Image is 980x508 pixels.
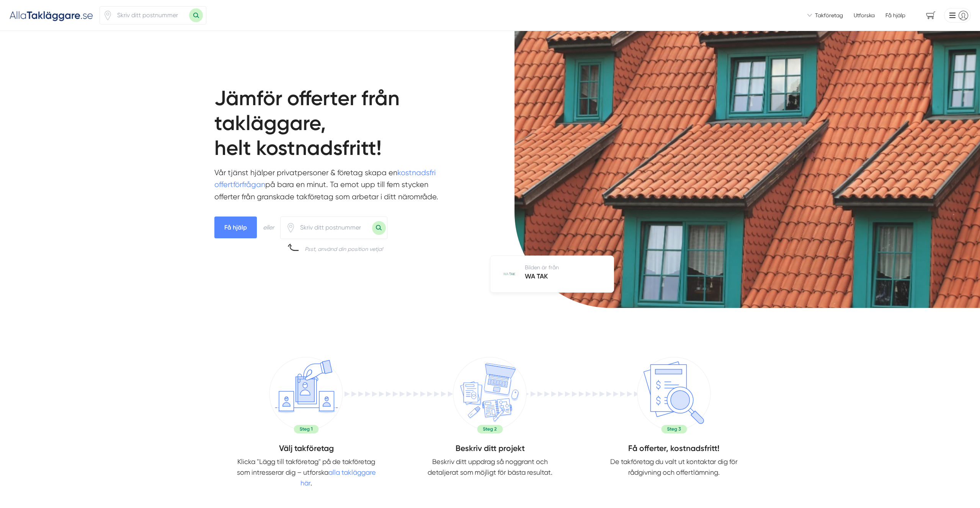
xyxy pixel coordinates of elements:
h5: WA TAK [525,271,589,283]
input: Skriv ditt postnummer [113,7,189,24]
svg: Pin / Karta [286,223,296,233]
span: Bilden är från [525,264,559,270]
span: Klicka för att använda din position. [103,11,113,20]
button: Sök med postnummer [189,8,203,22]
a: Utforska [854,11,875,19]
span: Takföretag [815,11,843,19]
span: Få hjälp [885,11,905,19]
img: Alla Takläggare [9,9,93,21]
input: Skriv ditt postnummer [296,219,372,236]
h4: Välj takföretag [214,443,398,456]
p: Klicka "Lägg till takföretag" på de takföretag som intresserar dig – utforska . [233,456,380,488]
div: eller [263,223,274,232]
img: WA TAK logotyp [500,270,519,278]
span: Få hjälp [214,217,257,238]
div: Psst, använd din position vetja! [305,245,383,253]
span: navigation-cart [921,9,941,22]
p: Beskriv ditt uppdrag så noggrant och detaljerat som möjligt för bästa resultat. [416,456,563,478]
svg: Pin / Karta [103,11,113,20]
button: Sök med postnummer [372,221,386,235]
span: Klicka för att använda din position. [286,223,296,233]
h4: Få offerter, kostnadsfritt! [582,443,766,456]
h4: Beskriv ditt projekt [398,443,582,456]
p: Vår tjänst hjälper privatpersoner & företag skapa en på bara en minut. Ta emot upp till fem styck... [214,167,446,207]
h1: Jämför offerter från takläggare, helt kostnadsfritt! [214,86,472,166]
p: De takföretag du valt ut kontaktar dig för rådgivning och offertlämning. [600,456,747,478]
a: alla takläggare här [301,468,376,487]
